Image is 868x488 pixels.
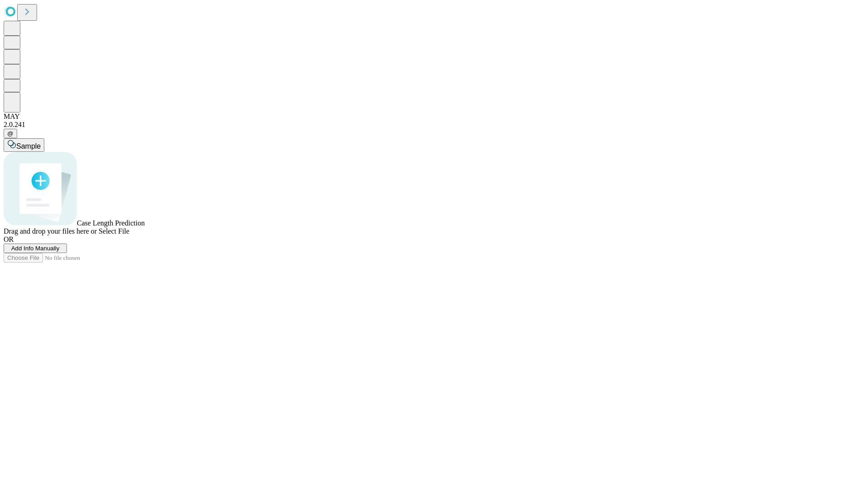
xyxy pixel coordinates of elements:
span: Drag and drop your files here or [4,227,97,235]
span: Add Info Manually [11,245,60,252]
span: Case Length Prediction [77,219,145,227]
div: 2.0.241 [4,121,864,129]
button: Sample [4,138,44,152]
span: Select File [99,227,129,235]
span: @ [7,130,14,137]
button: @ [4,129,17,138]
span: Sample [16,142,41,150]
button: Add Info Manually [4,244,67,253]
span: OR [4,235,14,243]
div: MAY [4,113,864,121]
